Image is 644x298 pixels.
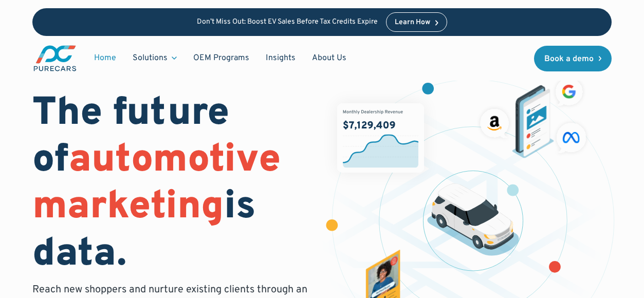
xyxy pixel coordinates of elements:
div: Solutions [133,52,168,64]
div: Book a demo [544,55,594,63]
a: OEM Programs [185,48,257,68]
a: Home [86,48,124,68]
p: Don’t Miss Out: Boost EV Sales Before Tax Credits Expire [197,18,378,27]
img: illustration of a vehicle [427,183,519,256]
img: ads on social media and advertising partners [476,74,590,158]
a: Insights [257,48,304,68]
h1: The future of is data. [32,91,310,278]
div: Learn How [395,19,430,26]
a: About Us [304,48,355,68]
div: Solutions [124,48,185,68]
a: Learn How [386,12,447,32]
a: main [32,44,78,72]
img: purecars logo [32,44,78,72]
span: automotive marketing [32,136,281,232]
a: Book a demo [534,46,612,71]
img: chart showing monthly dealership revenue of $7m [337,103,424,173]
